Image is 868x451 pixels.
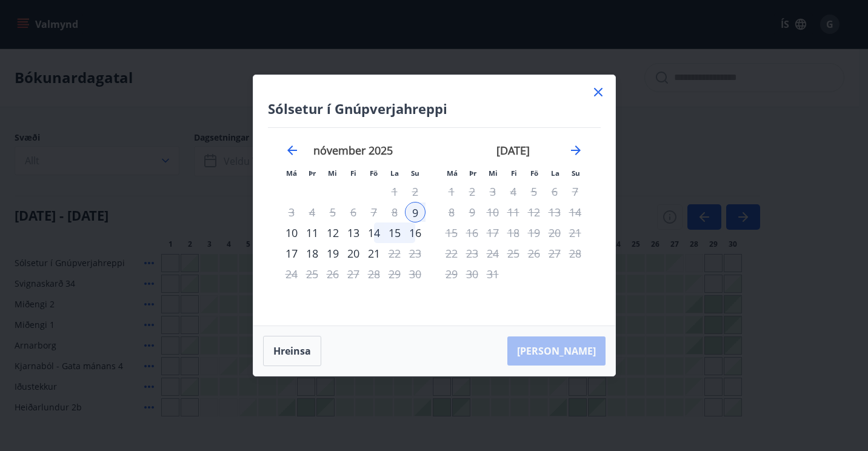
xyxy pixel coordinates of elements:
[569,143,583,158] div: Move forward to switch to the next month.
[302,202,322,222] td: Not available. þriðjudagur, 4. nóvember 2025
[462,222,482,243] td: Not available. þriðjudagur, 16. desember 2025
[405,202,426,222] div: Aðeins innritun í boði
[343,222,364,243] td: Choose fimmtudagur, 13. nóvember 2025 as your check-out date. It’s available.
[524,181,544,202] td: Not available. föstudagur, 5. desember 2025
[441,264,462,284] td: Not available. mánudagur, 29. desember 2025
[370,169,378,178] small: Fö
[281,243,302,264] td: Choose mánudagur, 17. nóvember 2025 as your check-out date. It’s available.
[524,243,544,264] td: Not available. föstudagur, 26. desember 2025
[405,264,426,284] td: Not available. sunnudagur, 30. nóvember 2025
[405,222,426,243] td: Choose sunnudagur, 16. nóvember 2025 as your check-out date. It’s available.
[281,222,302,243] td: Choose mánudagur, 10. nóvember 2025 as your check-out date. It’s available.
[462,264,482,284] div: Aðeins útritun í boði
[524,222,544,243] td: Not available. föstudagur, 19. desember 2025
[489,169,498,178] small: Mi
[322,264,343,284] td: Not available. miðvikudagur, 26. nóvember 2025
[302,222,322,243] div: 11
[530,169,538,178] small: Fö
[511,169,517,178] small: Fi
[384,181,405,202] td: Not available. laugardagur, 1. nóvember 2025
[441,222,462,243] td: Not available. mánudagur, 15. desember 2025
[309,169,316,178] small: Þr
[328,169,337,178] small: Mi
[302,222,322,243] td: Choose þriðjudagur, 11. nóvember 2025 as your check-out date. It’s available.
[544,243,565,264] td: Not available. laugardagur, 27. desember 2025
[350,169,356,178] small: Fi
[462,202,482,222] td: Not available. þriðjudagur, 9. desember 2025
[405,243,426,264] td: Not available. sunnudagur, 23. nóvember 2025
[343,243,364,264] div: 20
[364,222,384,243] div: 14
[364,243,384,264] div: Aðeins útritun í boði
[302,243,322,264] td: Choose þriðjudagur, 18. nóvember 2025 as your check-out date. It’s available.
[565,202,586,222] td: Not available. sunnudagur, 14. desember 2025
[462,243,482,264] td: Not available. þriðjudagur, 23. desember 2025
[565,181,586,202] td: Not available. sunnudagur, 7. desember 2025
[285,143,299,158] div: Move backward to switch to the previous month.
[268,99,601,118] h4: Sólsetur í Gnúpverjahreppi
[482,222,503,243] td: Not available. miðvikudagur, 17. desember 2025
[469,169,476,178] small: Þr
[544,222,565,243] td: Not available. laugardagur, 20. desember 2025
[390,169,399,178] small: La
[322,202,343,222] td: Not available. miðvikudagur, 5. nóvember 2025
[544,181,565,202] td: Not available. laugardagur, 6. desember 2025
[384,222,405,243] div: 15
[405,181,426,202] td: Not available. sunnudagur, 2. nóvember 2025
[364,202,384,222] div: Aðeins útritun í boði
[405,202,426,222] td: Selected as start date. sunnudagur, 9. nóvember 2025
[482,181,503,202] td: Not available. miðvikudagur, 3. desember 2025
[384,243,405,264] td: Not available. laugardagur, 22. nóvember 2025
[565,222,586,243] td: Not available. sunnudagur, 21. desember 2025
[572,169,580,178] small: Su
[384,222,405,243] td: Choose laugardagur, 15. nóvember 2025 as your check-out date. It’s available.
[482,202,503,222] td: Not available. miðvikudagur, 10. desember 2025
[343,222,364,243] div: 13
[462,181,482,202] td: Not available. þriðjudagur, 2. desember 2025
[281,264,302,284] td: Not available. mánudagur, 24. nóvember 2025
[364,202,384,222] td: Not available. föstudagur, 7. nóvember 2025
[524,202,544,222] td: Not available. föstudagur, 12. desember 2025
[503,222,524,243] td: Not available. fimmtudagur, 18. desember 2025
[343,243,364,264] td: Choose fimmtudagur, 20. nóvember 2025 as your check-out date. It’s available.
[343,202,364,222] td: Not available. fimmtudagur, 6. nóvember 2025
[313,143,393,158] strong: nóvember 2025
[544,202,565,222] td: Not available. laugardagur, 13. desember 2025
[384,202,405,222] td: Not available. laugardagur, 8. nóvember 2025
[503,181,524,202] td: Not available. fimmtudagur, 4. desember 2025
[343,264,364,284] div: Aðeins útritun í boði
[503,243,524,264] td: Not available. fimmtudagur, 25. desember 2025
[482,264,503,284] td: Not available. miðvikudagur, 31. desember 2025
[281,222,302,243] div: 10
[263,336,321,366] button: Hreinsa
[565,243,586,264] td: Not available. sunnudagur, 28. desember 2025
[496,143,530,158] strong: [DATE]
[281,243,302,264] div: 17
[411,169,419,178] small: Su
[441,202,462,222] td: Not available. mánudagur, 8. desember 2025
[343,264,364,284] td: Not available. fimmtudagur, 27. nóvember 2025
[551,169,559,178] small: La
[302,243,322,264] div: 18
[384,264,405,284] td: Not available. laugardagur, 29. nóvember 2025
[503,202,524,222] td: Not available. fimmtudagur, 11. desember 2025
[482,243,503,264] td: Not available. miðvikudagur, 24. desember 2025
[441,243,462,264] td: Not available. mánudagur, 22. desember 2025
[322,243,343,264] td: Choose miðvikudagur, 19. nóvember 2025 as your check-out date. It’s available.
[364,243,384,264] td: Choose föstudagur, 21. nóvember 2025 as your check-out date. It’s available.
[322,243,343,264] div: 19
[286,169,297,178] small: Má
[405,222,426,243] div: 16
[441,181,462,202] td: Not available. mánudagur, 1. desember 2025
[364,222,384,243] td: Choose föstudagur, 14. nóvember 2025 as your check-out date. It’s available.
[281,202,302,222] td: Not available. mánudagur, 3. nóvember 2025
[322,222,343,243] div: 12
[268,128,601,311] div: Calendar
[302,264,322,284] td: Not available. þriðjudagur, 25. nóvember 2025
[462,264,482,284] td: Not available. þriðjudagur, 30. desember 2025
[447,169,458,178] small: Má
[364,264,384,284] td: Not available. föstudagur, 28. nóvember 2025
[322,222,343,243] td: Choose miðvikudagur, 12. nóvember 2025 as your check-out date. It’s available.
